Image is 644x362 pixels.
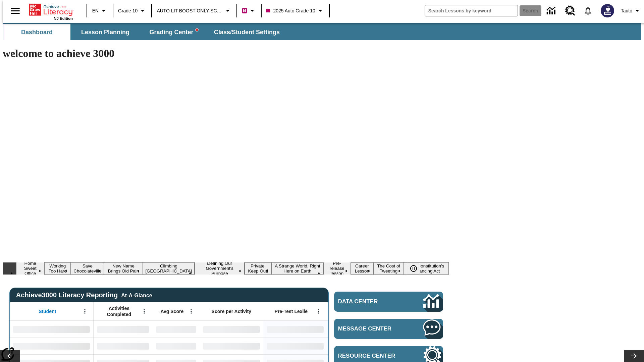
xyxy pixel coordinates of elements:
[264,5,327,17] button: Class: 2025 Auto Grade 10, Select your class
[3,23,641,40] div: SubNavbar
[314,306,324,316] button: Open Menu
[118,7,138,14] span: Grade 10
[334,292,443,312] a: Data Center
[245,262,272,275] button: Slide 7 Private! Keep Out!
[160,308,183,314] span: Avg Score
[89,5,111,17] button: Language: EN, Select a language
[618,5,644,17] button: Profile/Settings
[407,262,420,275] button: Pause
[16,291,152,299] span: Achieve3000 Literacy Reporting
[81,28,129,36] span: Lesson Planning
[71,262,104,275] button: Slide 3 Save Chocolateville
[139,306,149,316] button: Open Menu
[338,325,403,332] span: Message Center
[239,5,259,17] button: Boost Class color is violet red. Change class color
[3,24,70,40] button: Dashboard
[149,28,198,36] span: Grading Center
[29,2,73,20] div: Home
[21,28,53,36] span: Dashboard
[3,47,449,60] h1: welcome to achieve 3000
[425,5,518,16] input: search field
[186,306,196,316] button: Open Menu
[92,7,99,14] span: EN
[94,338,153,354] div: No Data,
[39,308,56,314] span: Student
[212,308,252,314] span: Score per Activity
[121,291,152,299] div: At-A-Glance
[561,2,579,20] a: Resource Center, Will open in new tab
[140,24,207,40] button: Grading Center
[3,24,286,40] div: SubNavbar
[72,24,139,40] button: Lesson Planning
[543,2,561,20] a: Data Center
[404,262,449,275] button: Slide 12 The Constitution's Balancing Act
[407,262,427,275] div: Pause
[338,353,403,359] span: Resource Center
[243,6,246,15] span: B
[143,262,195,275] button: Slide 5 Climbing Mount Tai
[334,319,443,339] a: Message Center
[157,7,223,14] span: AUTO LIT BOOST ONLY SCHOOL
[579,2,597,19] a: Notifications
[351,262,373,275] button: Slide 10 Career Lesson
[209,24,285,40] button: Class/Student Settings
[153,338,200,354] div: No Data,
[153,321,200,338] div: No Data,
[195,260,245,277] button: Slide 6 Defining Our Government's Purpose
[97,305,141,317] span: Activities Completed
[154,5,234,17] button: School: AUTO LIT BOOST ONLY SCHOOL, Select your school
[44,262,71,275] button: Slide 2 Working Too Hard
[272,262,323,275] button: Slide 8 A Strange World, Right Here on Earth
[323,260,351,277] button: Slide 9 Pre-release lesson
[104,262,143,275] button: Slide 4 New Name Brings Old Pain
[29,3,73,16] a: Home
[214,28,280,36] span: Class/Student Settings
[266,7,315,14] span: 2025 Auto Grade 10
[338,298,401,305] span: Data Center
[80,306,90,316] button: Open Menu
[601,4,614,17] img: Avatar
[624,350,644,362] button: Lesson carousel, Next
[94,321,153,338] div: No Data,
[5,1,25,21] button: Open side menu
[115,5,149,17] button: Grade: Grade 10, Select a grade
[621,7,632,14] span: Tauto
[275,308,308,314] span: Pre-Test Lexile
[54,16,73,20] span: NJ Edition
[16,260,44,277] button: Slide 1 Home Sweet Office
[597,2,618,19] button: Select a new avatar
[373,262,404,275] button: Slide 11 The Cost of Tweeting
[196,28,198,31] svg: writing assistant alert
